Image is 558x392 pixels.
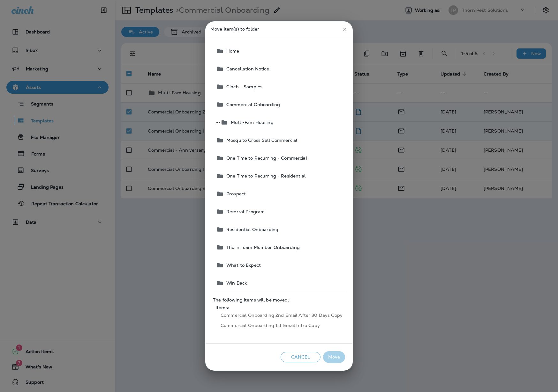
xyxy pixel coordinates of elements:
[214,185,345,203] button: Prospect
[281,352,320,362] button: Cancel
[210,26,348,32] p: Move item(s) to folder
[224,173,305,178] span: One Time to Recurring - Residential
[224,209,265,214] span: Referral Program
[215,320,343,330] span: Commercial Onboarding 1st Email Intro Copy
[224,227,278,232] span: Residential Onboarding
[224,138,297,143] span: Mosquito Cross Sell Commercial
[214,256,345,274] button: What to Expect
[216,120,221,125] span: --
[224,245,300,250] span: Thorn Team Member Onboarding
[224,191,246,196] span: Prospect
[224,280,247,286] span: Win Back
[213,297,345,302] span: The following items will be moved:
[339,24,350,35] button: close
[215,310,343,320] span: Commercial Onboarding 2nd Email After 30 Days Copy
[224,48,239,54] span: Home
[224,263,261,268] span: What to Expect
[214,42,345,60] button: Home
[214,167,345,185] button: One Time to Recurring - Residential
[224,84,262,89] span: Cinch - Samples
[214,78,345,96] button: Cinch - Samples
[214,113,345,131] button: --Multi-Fam Housing
[228,120,273,125] span: Multi-Fam Housing
[224,66,269,71] span: Cancellation Notice
[214,221,345,238] button: Residential Onboarding
[214,60,345,78] button: Cancellation Notice
[214,274,345,292] button: Win Back
[224,156,307,161] span: One Time to Recurring - Commercial
[214,149,345,167] button: One Time to Recurring - Commercial
[214,203,345,221] button: Referral Program
[215,305,343,310] span: Items:
[214,238,345,256] button: Thorn Team Member Onboarding
[214,131,345,149] button: Mosquito Cross Sell Commercial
